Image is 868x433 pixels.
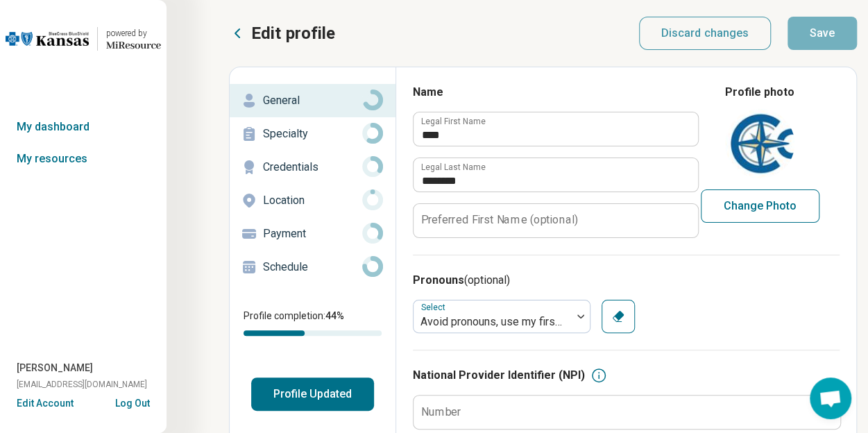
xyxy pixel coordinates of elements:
[413,84,697,101] h3: Name
[420,314,565,330] div: Avoid pronouns, use my first name
[230,251,395,284] a: Schedule
[251,22,335,44] p: Edit profile
[810,377,851,419] div: Open chat
[230,151,395,184] a: Credentials
[244,330,382,336] div: Profile completion
[421,214,578,226] label: Preferred First Name (optional)
[413,272,840,289] h3: Pronouns
[115,396,150,407] button: Log Out
[263,226,362,242] p: Payment
[6,22,161,56] a: Blue Cross Blue Shield Kansaspowered by
[6,22,89,56] img: Blue Cross Blue Shield Kansas
[421,117,486,126] label: Legal First Name
[17,396,74,411] button: Edit Account
[230,117,395,151] a: Specialty
[263,159,362,176] p: Credentials
[788,17,857,50] button: Save
[230,84,395,117] a: General
[17,361,93,375] span: [PERSON_NAME]
[106,27,161,40] div: powered by
[17,378,147,391] span: [EMAIL_ADDRESS][DOMAIN_NAME]
[325,310,344,321] span: 44 %
[725,84,794,101] legend: Profile photo
[725,109,794,178] img: avatar image
[251,377,374,411] button: Profile Updated
[639,17,772,50] button: Discard changes
[263,259,362,275] p: Schedule
[421,406,461,417] label: Number
[464,273,510,287] span: (optional)
[263,92,362,109] p: General
[229,22,335,44] button: Edit profile
[421,163,486,171] label: Legal Last Name
[230,184,395,217] a: Location
[413,367,585,384] h3: National Provider Identifier (NPI)
[230,217,395,251] a: Payment
[230,300,395,344] div: Profile completion:
[263,126,362,142] p: Specialty
[421,302,448,312] label: Select
[263,192,362,209] p: Location
[701,189,819,223] button: Change Photo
